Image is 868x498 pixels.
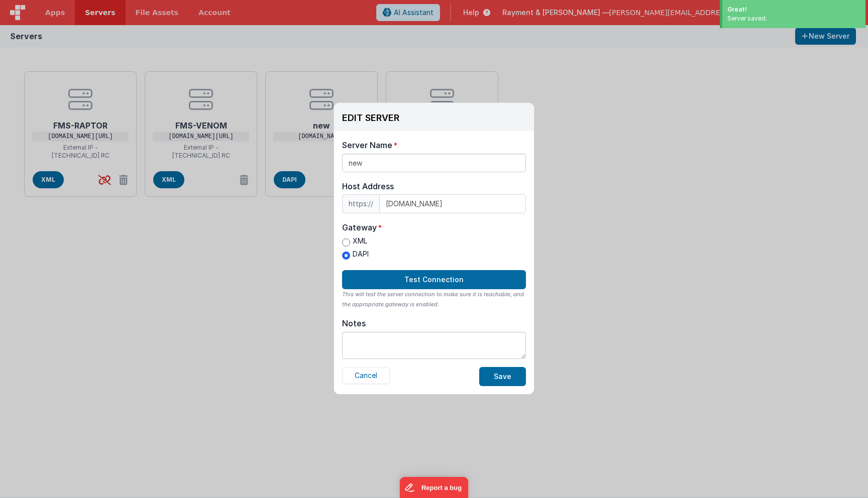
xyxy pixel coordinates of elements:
iframe: Marker.io feedback button [400,477,469,498]
input: XML [342,238,350,246]
input: DAPI [342,252,350,260]
button: Cancel [342,367,390,384]
input: My Server [342,154,526,172]
div: Server saved. [727,14,860,23]
div: This will test the server connection to make sure it is reachable, and the appropriate gateway is... [342,289,526,309]
div: Notes [342,318,366,328]
label: DAPI [342,249,369,260]
div: Gateway [342,221,377,233]
label: XML [342,236,369,246]
div: Host Address [342,180,526,192]
button: Test Connection [342,270,526,289]
input: IP or domain name [379,194,526,213]
button: Save [479,367,526,386]
h3: EDIT SERVER [342,113,399,123]
div: Server Name [342,139,392,151]
div: Great! [727,5,860,14]
span: https:// [342,194,379,213]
